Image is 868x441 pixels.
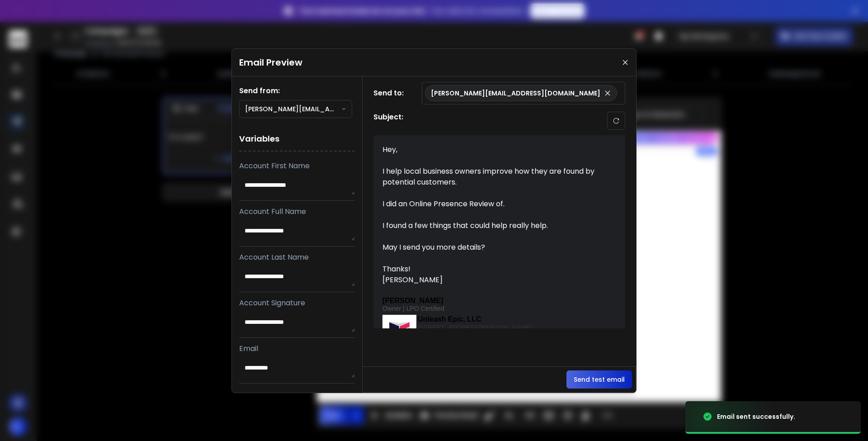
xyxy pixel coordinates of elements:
div: Owner | LPO Certified [382,305,609,313]
p: [PERSON_NAME][EMAIL_ADDRESS][DOMAIN_NAME] [431,89,600,98]
h1: Subject: [373,112,403,130]
p: Account Full Name [239,206,355,217]
img: Unleash Epic [382,315,416,349]
div: [STREET_ADDRESS][PERSON_NAME] [418,324,609,332]
div: May I send you more details? [382,242,609,253]
div: I did an Online Presence Review of. [382,199,609,209]
p: Account Signature [239,298,355,308]
p: Account First Name [239,161,355,171]
p: Email [239,343,355,354]
h1: Variables [239,127,355,152]
h1: Send to: [373,88,410,99]
div: Thanks! [PERSON_NAME] [382,264,609,285]
div: I help local business owners improve how they are found by potential customers. [382,166,609,188]
p: Account Last Name [239,252,355,263]
div: [PERSON_NAME] [382,296,609,305]
div: Email sent successfully. [717,412,795,421]
div: Hey, [382,144,609,155]
div: I found a few things that could help really help. [382,220,609,231]
h1: Email Preview [239,56,302,69]
h1: Send from: [239,85,355,96]
p: [PERSON_NAME][EMAIL_ADDRESS][DOMAIN_NAME] [245,104,341,114]
div: Unleash Epic, LLC [418,315,609,324]
button: Send test email [566,370,632,389]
